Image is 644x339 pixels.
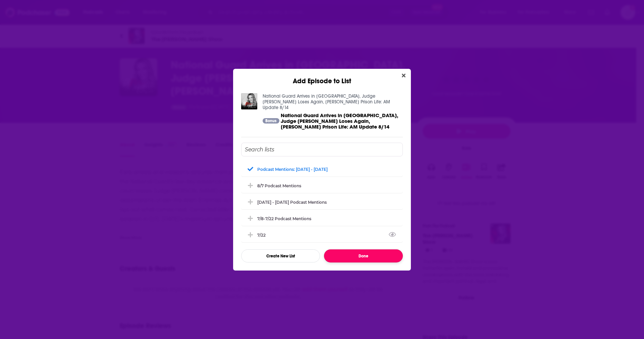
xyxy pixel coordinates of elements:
div: Add Episode To List [241,143,403,262]
span: National Guard Arrives in [GEOGRAPHIC_DATA], Judge [PERSON_NAME] Loses Again, [PERSON_NAME] Priso... [281,112,398,130]
div: 8/7 Podcast Mentions [257,183,301,188]
div: [DATE] - [DATE] Podcast Mentions [257,200,327,205]
button: Done [324,249,403,262]
button: Create New List [241,249,320,262]
div: 7/8-7/22 Podcast Mentions [241,211,403,226]
button: Close [399,71,408,80]
button: View Link [266,236,270,237]
div: Add Episode to List [233,69,411,85]
img: National Guard Arrives in DC, Judge Boasberg Loses Again, Kohberger's Prison Life: AM Update 8/14 [241,93,257,109]
div: 7/8-7/22 Podcast Mentions [257,216,311,221]
div: July 8 - July 22 Podcast Mentions [241,195,403,209]
div: 7/22 [241,228,403,242]
div: 7/22 [257,233,270,238]
input: Search lists [241,143,403,156]
a: National Guard Arrives in DC, Judge Boasberg Loses Again, Kohberger's Prison Life: AM Update 8/14 [263,93,390,110]
div: Podcast Mentions: August 7 - August 28 [241,162,403,177]
div: Podcast Mentions: [DATE] - [DATE] [257,167,328,172]
a: National Guard Arrives in DC, Judge Boasberg Loses Again, Kohberger's Prison Life: AM Update 8/14 [281,112,403,130]
span: Bonus [265,119,276,123]
div: 8/7 Podcast Mentions [241,178,403,193]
